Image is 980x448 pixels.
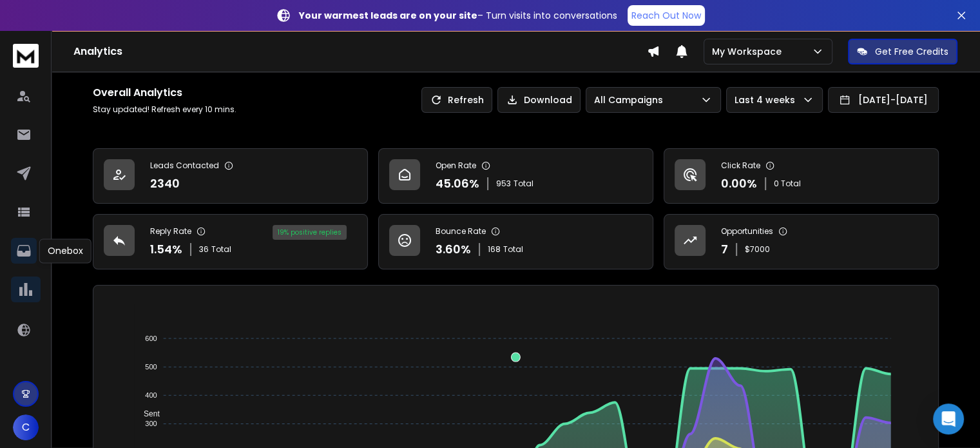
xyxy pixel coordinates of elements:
h1: Analytics [73,44,647,59]
button: C [13,414,39,440]
a: Reply Rate1.54%36Total19% positive replies [93,214,368,269]
button: Download [497,87,581,113]
span: Sent [134,409,160,418]
button: Refresh [421,87,492,113]
a: Opportunities7$7000 [664,214,939,269]
p: Get Free Credits [875,45,948,58]
span: 953 [496,179,511,189]
a: Open Rate45.06%953Total [378,148,653,204]
p: Open Rate [436,161,476,171]
p: Last 4 weeks [735,93,800,106]
p: Reply Rate [150,226,191,237]
a: Reach Out Now [628,5,705,26]
p: My Workspace [712,45,787,58]
div: Open Intercom Messenger [933,404,964,434]
p: 7 [721,240,728,258]
a: Click Rate0.00%0 Total [664,148,939,204]
div: Onebox [39,239,91,263]
p: Click Rate [721,161,760,171]
div: 19 % positive replies [273,225,347,240]
p: 0.00 % [721,175,757,193]
p: 3.60 % [436,240,471,258]
tspan: 500 [145,363,157,371]
p: Leads Contacted [150,161,219,171]
span: 36 [199,244,209,255]
p: Download [524,93,572,106]
tspan: 300 [145,420,157,427]
a: Bounce Rate3.60%168Total [378,214,653,269]
p: $ 7000 [745,244,770,255]
strong: Your warmest leads are on your site [299,9,477,22]
p: Stay updated! Refresh every 10 mins. [93,104,236,115]
button: Get Free Credits [848,39,957,64]
tspan: 600 [145,335,157,342]
p: 2340 [150,175,180,193]
p: Refresh [448,93,484,106]
p: Bounce Rate [436,226,486,237]
p: All Campaigns [594,93,668,106]
span: 168 [488,244,501,255]
p: 45.06 % [436,175,479,193]
img: logo [13,44,39,68]
span: Total [211,244,231,255]
button: [DATE]-[DATE] [828,87,939,113]
a: Leads Contacted2340 [93,148,368,204]
p: Opportunities [721,226,773,237]
p: – Turn visits into conversations [299,9,617,22]
span: Total [503,244,523,255]
p: 0 Total [774,179,801,189]
tspan: 400 [145,391,157,399]
p: 1.54 % [150,240,182,258]
p: Reach Out Now [631,9,701,22]
span: Total [514,179,533,189]
h1: Overall Analytics [93,85,236,101]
